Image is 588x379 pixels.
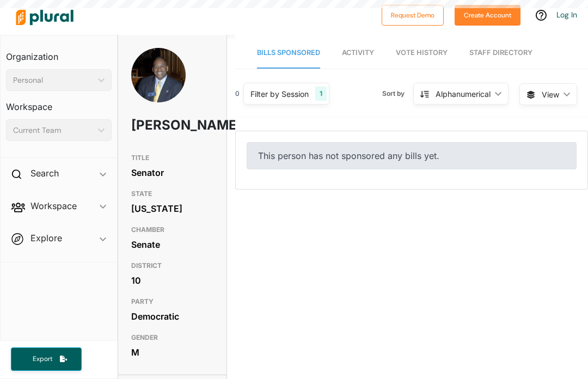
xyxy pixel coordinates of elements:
[396,48,448,57] span: Vote History
[542,89,559,100] span: View
[131,259,213,272] h3: DISTRICT
[436,88,491,100] div: Alphanumerical
[455,9,520,20] a: Create Account
[131,308,213,325] div: Democratic
[396,38,448,69] a: Vote History
[131,48,186,123] img: Headshot of Emanuel Jones
[131,295,213,308] h3: PARTY
[25,354,60,364] span: Export
[382,89,413,99] span: Sort by
[250,88,309,100] div: Filter by Session
[556,10,577,20] a: Log In
[131,200,213,217] div: [US_STATE]
[11,347,82,371] button: Export
[247,142,577,169] div: This person has not sponsored any bills yet.
[257,48,320,57] span: Bills Sponsored
[342,38,374,69] a: Activity
[342,48,374,57] span: Activity
[257,38,320,69] a: Bills Sponsored
[315,87,327,101] div: 1
[131,187,213,200] h3: STATE
[455,5,520,26] button: Create Account
[131,331,213,344] h3: GENDER
[382,9,444,20] a: Request Demo
[131,109,181,142] h1: [PERSON_NAME]
[131,236,213,253] div: Senate
[131,223,213,236] h3: CHAMBER
[131,272,213,289] div: 10
[13,75,94,86] div: Personal
[131,151,213,164] h3: TITLE
[6,41,112,65] h3: Organization
[30,167,59,179] h2: Search
[469,38,532,69] a: Staff Directory
[382,5,444,26] button: Request Demo
[13,125,94,136] div: Current Team
[6,91,112,115] h3: Workspace
[131,344,213,360] div: M
[131,164,213,181] div: Senator
[235,89,240,99] div: 0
